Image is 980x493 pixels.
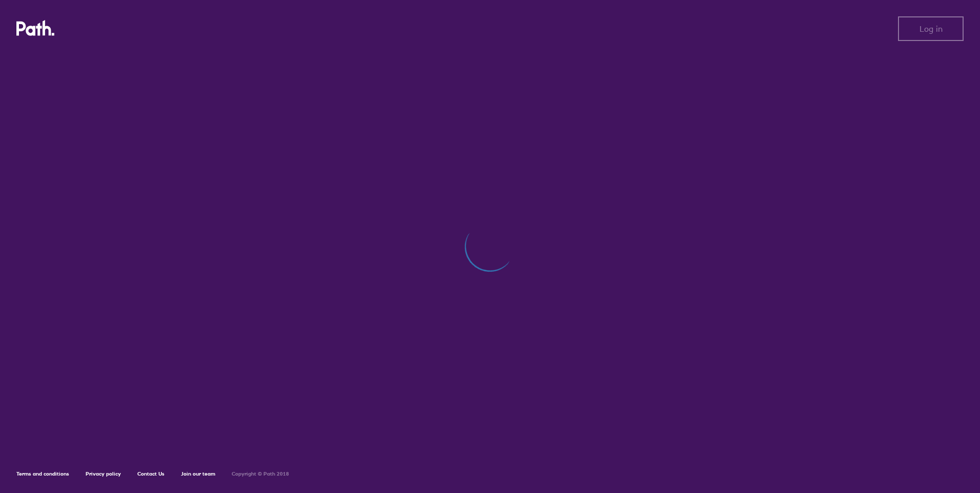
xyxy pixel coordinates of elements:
button: Log in [898,16,964,41]
a: Terms and conditions [16,470,69,477]
span: Log in [920,24,943,33]
h6: Copyright © Path 2018 [232,471,289,477]
a: Privacy policy [86,470,121,477]
a: Join our team [181,470,215,477]
a: Contact Us [137,470,165,477]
